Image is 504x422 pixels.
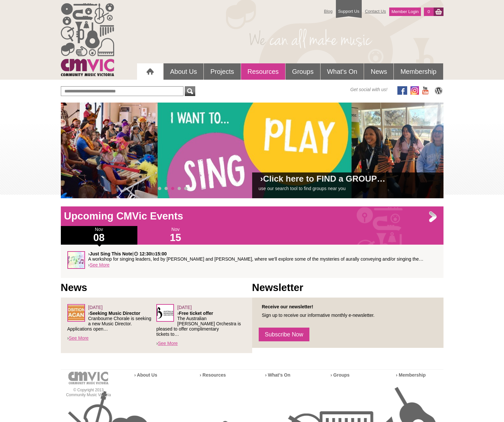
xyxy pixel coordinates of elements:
span: © Copyright 2013 [73,388,104,392]
a: Contact Us [362,6,389,17]
img: CMVic Blog [434,86,443,95]
a: Subscribe Now [259,328,310,341]
span: Resources [248,68,279,75]
span: Contact Us [365,9,386,14]
a: Groups [286,63,320,80]
span: About Us [170,68,197,75]
a: Click here to FIND a GROUP… [263,174,385,184]
span: Subscribe Now [265,331,304,338]
span: 0 [427,9,430,14]
span: Member Login [391,9,419,14]
a: use our search tool to find groups near you [259,186,346,191]
span: to [151,251,155,256]
a: What's On [321,63,364,80]
a: Membership [394,63,443,80]
a: Blog [321,6,336,17]
span: › [67,335,69,341]
img: icon-instagram.png [410,86,419,95]
span: Projects [210,68,234,75]
span: › [260,174,263,184]
span: A workshop for singing leaders, led by [PERSON_NAME] and [PERSON_NAME], where we'll explore some ... [88,256,424,262]
span: Free ticket offer [179,311,213,316]
span: The Australian [PERSON_NAME] Orchestra is pleased to offer complimentary tickets to… [156,316,241,337]
span: Cranbourne Chorale is seeking a new Music Director. Applications open… [67,316,151,332]
a: See More [69,335,89,341]
a: About Us [164,63,203,80]
a: › Groups [331,372,350,378]
span: 15 [170,232,181,243]
span: Newsletter [252,282,304,293]
span: › [88,262,90,268]
span: Blog [324,9,333,14]
span: › [156,341,158,346]
img: POSITION_vacant.jpg [67,304,85,322]
span: 15:00 [155,251,167,256]
span: News [371,68,387,75]
span: › [177,311,179,316]
span: Nov [171,227,180,232]
span: Just Sing This Note [90,251,132,256]
span: 08 [93,232,104,243]
span: Upcoming CMVic Events [64,210,183,222]
span: What's On [327,68,357,75]
span: [DATE] [177,305,192,310]
span: Get social with us! [350,87,388,92]
img: Australian_Brandenburg_Orchestra.png [156,304,174,322]
a: Projects [204,63,240,80]
span: News [61,282,87,293]
span: 12:30 [139,251,151,256]
a: See More [158,341,178,346]
span: Support Us [338,9,359,14]
img: cmvic_logo.png [61,3,114,76]
span: › [88,251,90,256]
span: Seeking Music Director [90,311,140,316]
span: Membership [400,68,436,75]
a: Resources [241,63,286,80]
a: News [364,63,393,80]
a: › What’s On [265,372,290,378]
a: › Resources [200,372,226,378]
span: Receive our newsletter! [262,304,313,309]
span: Nov [95,227,103,232]
span: [DATE] [88,305,103,310]
img: cmvic-logo-footer.png [68,372,109,384]
span: Community Music Victoria [66,393,111,397]
span: › [88,311,90,316]
a: › Membership [396,372,426,378]
a: 0 [424,8,433,16]
a: See More [90,262,110,268]
span: Sign up to receive our informative monthly e-newsletter. [262,313,375,318]
img: Rainbow-notes.jpg [67,251,85,269]
a: › About Us [134,372,157,378]
span: | [132,251,134,256]
span: Groups [292,68,314,75]
a: Member Login [389,8,421,16]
